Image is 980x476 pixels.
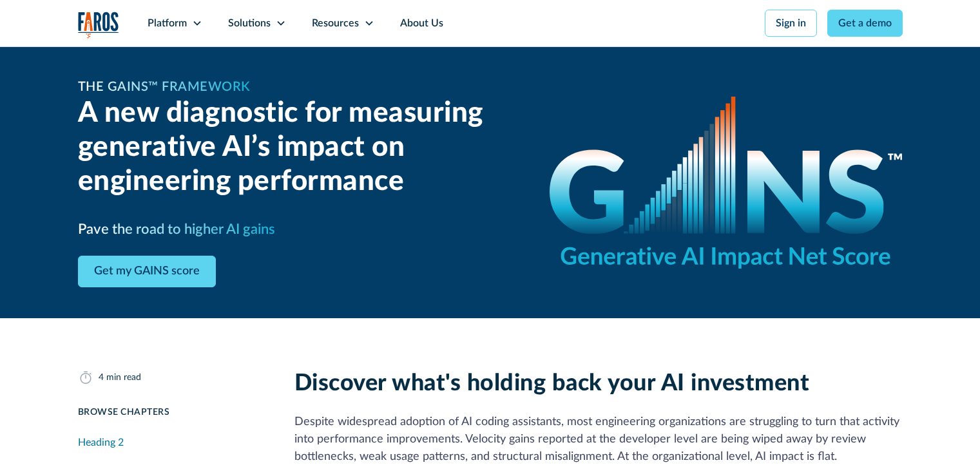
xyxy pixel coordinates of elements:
[312,15,359,31] div: Resources
[78,430,264,455] a: Heading 2
[78,406,264,419] div: Browse Chapters
[765,10,817,37] a: Sign in
[78,256,216,287] a: Get my GAINS score
[78,12,119,38] a: home
[78,77,250,97] h1: The GAINS™ Framework
[294,414,903,466] p: Despite widespread adoption of AI coding assistants, most engineering organizations are strugglin...
[78,435,124,450] div: Heading 2
[78,97,519,198] h2: A new diagnostic for measuring generative AI’s impact on engineering performance
[99,371,104,385] div: 4
[106,371,141,385] div: min read
[550,97,903,269] img: GAINS - the Generative AI Impact Net Score logo
[78,12,119,38] img: Logo of the analytics and reporting company Faros.
[228,15,271,31] div: Solutions
[78,219,275,240] h3: Pave the road to higher AI gains
[148,15,187,31] div: Platform
[827,10,903,37] a: Get a demo
[294,370,903,397] h2: Discover what's holding back your AI investment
